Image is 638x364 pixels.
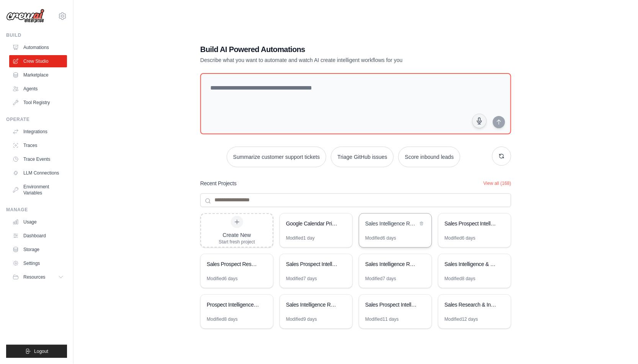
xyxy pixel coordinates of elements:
[200,56,458,64] p: Describe what you want to automate and watch AI create intelligent workflows for you
[365,235,396,241] div: Modified 6 days
[9,69,67,81] a: Marketplace
[472,114,487,128] button: Click to speak your automation idea
[6,345,67,358] button: Logout
[9,243,67,256] a: Storage
[286,235,315,241] div: Modified 1 day
[9,96,67,109] a: Tool Registry
[9,230,67,242] a: Dashboard
[6,9,44,23] img: Logo
[398,147,460,167] button: Score inbound leads
[34,348,48,354] span: Logout
[207,276,238,282] div: Modified 6 days
[445,276,476,282] div: Modified 8 days
[286,301,339,309] div: Sales Intelligence Research Automation
[365,316,399,322] div: Modified 11 days
[492,147,511,166] button: Get new suggestions
[200,180,237,187] h3: Recent Projects
[207,301,259,309] div: Prospect Intelligence & Sales Preparation
[6,116,67,122] div: Operate
[365,276,396,282] div: Modified 7 days
[23,274,45,280] span: Resources
[9,139,67,152] a: Traces
[286,276,317,282] div: Modified 7 days
[219,239,255,245] div: Start fresh project
[365,301,418,309] div: Sales Prospect Intelligence
[9,216,67,228] a: Usage
[445,260,497,268] div: Sales Intelligence & Prospect Research Automation
[207,260,259,268] div: Sales Prospect Research & Strategy
[445,301,497,309] div: Sales Research & Intelligence Automation
[9,271,67,283] button: Resources
[286,260,339,268] div: Sales Prospect Intelligence System
[9,167,67,179] a: LLM Connections
[9,55,67,67] a: Crew Studio
[286,220,339,227] div: Google Calendar Priority Manager
[6,32,67,38] div: Build
[200,44,458,55] h1: Build AI Powered Automations
[445,316,478,322] div: Modified 12 days
[418,220,425,227] button: Delete project
[445,235,476,241] div: Modified 6 days
[445,220,497,227] div: Sales Prospect Intelligence Automation
[365,260,418,268] div: Sales Intelligence Research Automation
[9,83,67,95] a: Agents
[9,257,67,269] a: Settings
[9,126,67,138] a: Integrations
[207,316,238,322] div: Modified 8 days
[286,316,317,322] div: Modified 9 days
[9,181,67,199] a: Environment Variables
[227,147,326,167] button: Summarize customer support tickets
[6,207,67,213] div: Manage
[331,147,394,167] button: Triage GitHub issues
[365,220,418,227] div: Sales Intelligence Research Assistant
[219,231,255,239] div: Create New
[484,180,511,186] button: View all (168)
[600,327,638,364] iframe: Chat Widget
[9,41,67,54] a: Automations
[9,153,67,165] a: Trace Events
